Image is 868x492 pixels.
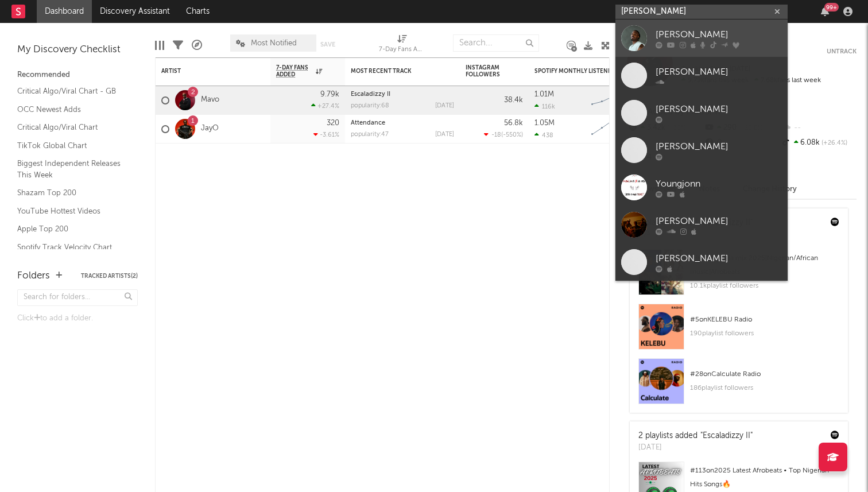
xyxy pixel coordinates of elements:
div: 7-Day Fans Added (7-Day Fans Added) [379,43,425,57]
div: 186 playlist followers [690,381,839,395]
a: [PERSON_NAME] [615,57,788,94]
a: [PERSON_NAME] [615,206,788,243]
a: Shazam Top 200 [17,187,126,199]
div: Escaladizzy II [351,91,454,98]
input: Search... [453,34,539,52]
div: 2 playlists added [638,430,753,442]
div: 116k [534,103,555,110]
span: +26.4 % [820,140,847,146]
span: 7-Day Fans Added [276,64,313,78]
a: [PERSON_NAME] [615,131,788,169]
div: Youngjonn [656,177,782,191]
div: -3.61 % [313,131,339,138]
div: Folders [17,269,50,283]
a: Critical Algo/Viral Chart [17,121,126,134]
div: popularity: 68 [351,103,389,109]
a: [PERSON_NAME] [615,94,788,131]
div: popularity: 47 [351,131,389,138]
a: Youngjonn [615,169,788,206]
a: #5onKELEBU Radio190playlist followers [630,304,848,358]
div: Recommended [17,68,138,82]
span: -550 % [503,132,521,138]
div: 56.8k [504,119,523,127]
div: [DATE] [638,442,753,454]
svg: Chart title [586,115,638,144]
div: [DATE] [435,103,454,109]
a: YouTube Hottest Videos [17,205,126,218]
div: 1.05M [534,119,555,127]
div: A&R Pipeline [192,29,202,62]
div: # 113 on 2025 Latest Afrobeats • Top Nigerian Hits Songs🔥 [690,464,839,491]
button: 99+ [821,7,829,16]
div: 9.79k [320,91,339,98]
div: 1.01M [534,91,554,98]
span: Most Notified [251,40,297,47]
div: [DATE] [435,131,454,138]
div: Artist [161,68,247,75]
div: # 28 on Calculate Radio [690,367,839,381]
div: [PERSON_NAME] [656,65,782,79]
div: 10.1k playlist followers [690,279,839,293]
div: Instagram Followers [466,64,506,78]
div: Most Recent Track [351,68,437,75]
div: 6.08k [780,135,857,150]
div: Click to add a folder. [17,312,138,326]
button: Untrack [827,46,857,57]
div: [PERSON_NAME] [656,214,782,228]
span: -18 [491,132,501,138]
a: Apple Top 200 [17,223,126,235]
div: Spotify Monthly Listeners [534,68,621,75]
a: Attendance [351,120,385,126]
div: 99 + [824,3,839,11]
div: Attendance [351,120,454,126]
a: TikTok Global Chart [17,140,126,152]
div: 38.4k [504,96,523,104]
div: 190 playlist followers [690,327,839,340]
div: 7-Day Fans Added (7-Day Fans Added) [379,29,425,62]
div: 320 [327,119,339,127]
a: Mavo [201,95,219,105]
svg: Chart title [586,86,638,115]
div: Edit Columns [155,29,164,62]
div: 438 [534,131,553,139]
a: OCC Newest Adds [17,103,126,116]
input: Search for artists [615,5,788,19]
button: Save [320,41,335,48]
div: [PERSON_NAME] [656,28,782,41]
div: [PERSON_NAME] [656,251,782,265]
a: Spotify Track Velocity Chart [17,241,126,254]
a: Critical Algo/Viral Chart - GB [17,85,126,98]
div: +27.4 % [311,102,339,110]
a: JayO [201,124,219,134]
div: [PERSON_NAME] [656,140,782,153]
a: Biggest Independent Releases This Week [17,157,126,181]
div: My Discovery Checklist [17,43,138,57]
a: [PERSON_NAME] [615,20,788,57]
input: Search for folders... [17,289,138,306]
a: #28onCalculate Radio186playlist followers [630,358,848,413]
a: Escaladizzy II [351,91,390,98]
a: [PERSON_NAME] [615,243,788,281]
div: [PERSON_NAME] [656,102,782,116]
button: Tracked Artists(2) [81,273,138,279]
div: -- [780,121,857,135]
div: # 5 on KELEBU Radio [690,313,839,327]
div: Filters [173,29,183,62]
a: "Escaladizzy II" [700,432,753,440]
div: ( ) [484,131,523,138]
